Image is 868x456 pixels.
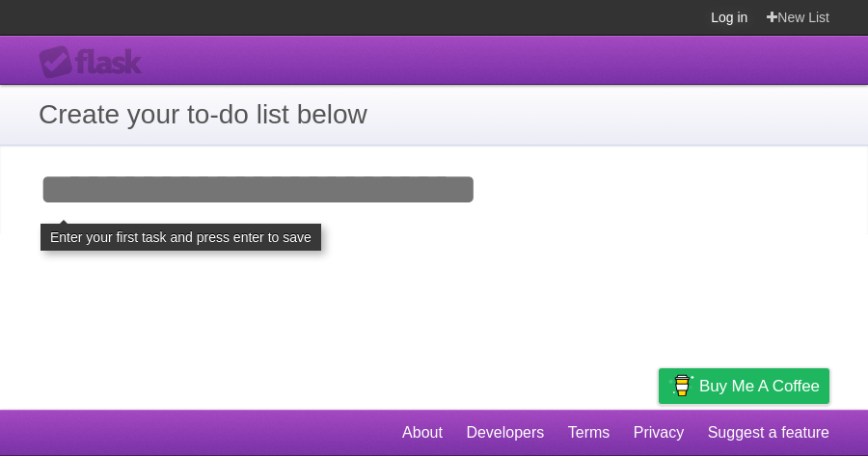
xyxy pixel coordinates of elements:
[659,368,829,404] a: Buy me a coffee
[39,45,154,80] div: Flask
[668,369,694,402] img: Buy me a coffee
[402,415,443,451] a: About
[699,369,820,403] span: Buy me a coffee
[708,415,829,451] a: Suggest a feature
[634,415,684,451] a: Privacy
[39,94,829,135] h1: Create your to-do list below
[568,415,610,451] a: Terms
[466,415,544,451] a: Developers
